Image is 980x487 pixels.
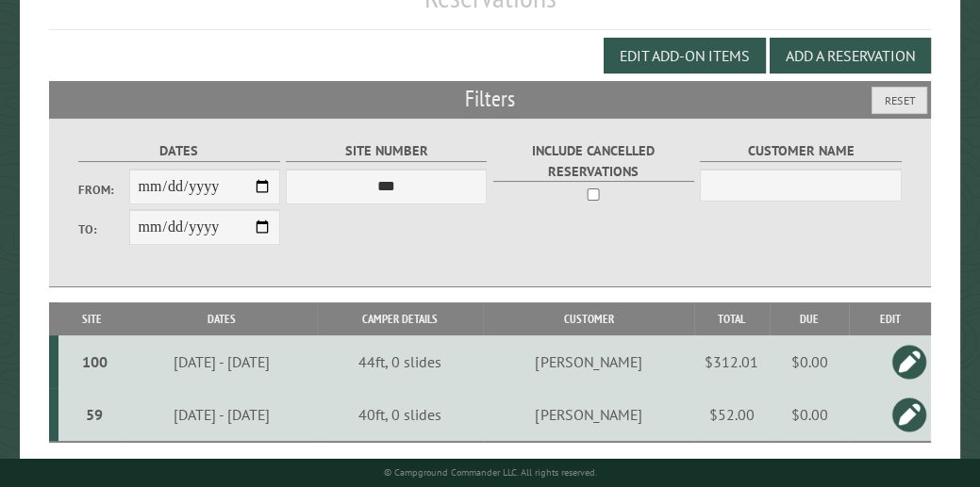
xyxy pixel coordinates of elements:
div: [DATE] - [DATE] [129,405,314,424]
th: Site [58,302,125,335]
small: © Campground Commander LLC. All rights reserved. [384,466,597,479]
label: Site Number [286,140,487,162]
td: $52.00 [694,388,770,442]
th: Camper Details [317,302,483,335]
button: Edit Add-on Items [604,38,766,73]
label: Dates [78,140,279,162]
td: $0.00 [770,388,850,442]
label: To: [78,220,128,238]
div: 59 [66,405,123,424]
td: 44ft, 0 slides [317,335,483,388]
th: Dates [125,302,317,335]
th: Due [770,302,850,335]
td: [PERSON_NAME] [483,388,693,442]
div: [DATE] - [DATE] [129,352,314,371]
td: $312.01 [694,335,770,388]
th: Customer [483,302,693,335]
th: Total [694,302,770,335]
td: 40ft, 0 slides [317,388,483,442]
h2: Filters [49,81,931,117]
td: $0.00 [770,335,850,388]
td: [PERSON_NAME] [483,335,693,388]
th: Edit [849,302,931,335]
label: From: [78,181,128,199]
div: 100 [66,352,123,371]
label: Include Cancelled Reservations [493,140,694,182]
label: Customer Name [700,140,901,162]
button: Add a Reservation [770,38,931,73]
button: Reset [872,87,927,114]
